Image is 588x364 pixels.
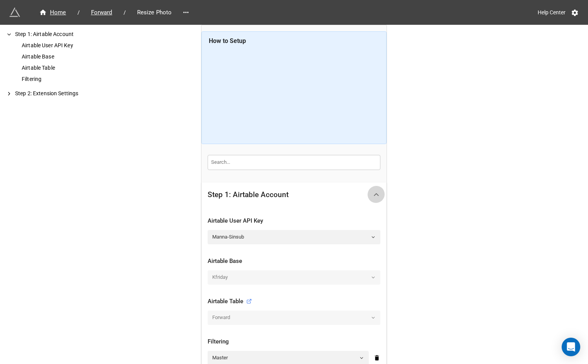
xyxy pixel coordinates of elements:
span: Forward [86,8,117,17]
div: Open Intercom Messenger [562,338,580,356]
div: Step 1: Airtable Account [208,191,289,199]
iframe: How to Resize Images on Airtable in Bulk! [209,48,380,137]
li: / [124,9,126,17]
div: Filtering [208,337,380,347]
div: Filtering [20,75,124,83]
div: Airtable Table [20,64,124,72]
div: Step 1: Airtable Account [201,182,387,207]
a: Help Center [532,5,571,19]
div: Airtable Base [20,53,124,61]
a: Home [31,8,74,17]
span: Resize Photo [132,8,177,17]
nav: breadcrumb [31,8,180,17]
div: Home [39,8,66,17]
b: How to Setup [209,37,246,45]
div: Airtable User API Key [208,216,380,226]
a: Forward [83,8,120,17]
div: Airtable Table [208,297,252,306]
li: / [77,9,80,17]
div: Airtable User API Key [20,41,124,50]
input: Search... [208,155,380,170]
div: Step 2: Extension Settings [14,89,124,98]
img: miniextensions-icon.73ae0678.png [9,7,20,18]
div: Airtable Base [208,257,380,266]
a: Manna-Sinsub [208,230,380,244]
div: Step 1: Airtable Account [14,30,124,38]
